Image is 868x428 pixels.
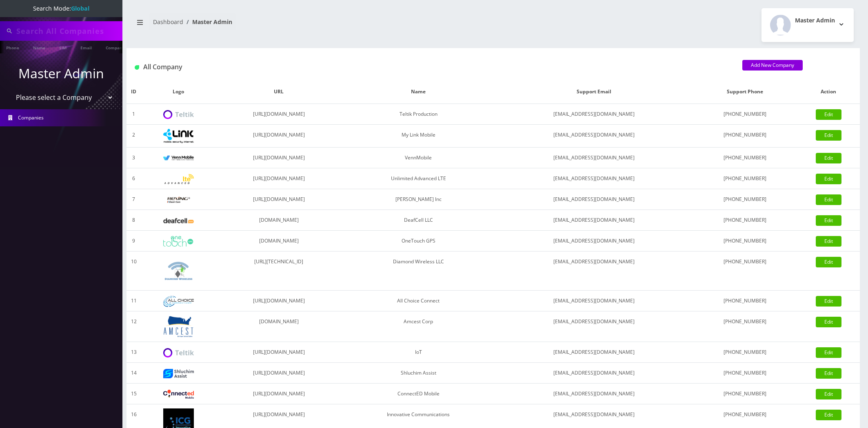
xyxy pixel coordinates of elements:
[693,168,797,189] td: [PHONE_NUMBER]
[693,189,797,210] td: [PHONE_NUMBER]
[816,215,841,226] a: Edit
[2,41,23,53] a: Phone
[29,41,49,53] a: Name
[216,104,342,125] td: [URL][DOMAIN_NAME]
[342,210,495,231] td: DeafCell LLC
[742,60,803,71] a: Add New Company
[76,41,96,53] a: Email
[693,125,797,148] td: [PHONE_NUMBER]
[216,342,342,363] td: [URL][DOMAIN_NAME]
[342,363,495,384] td: Shluchim Assist
[342,189,495,210] td: [PERSON_NAME] Inc
[127,384,141,404] td: 15
[495,311,693,342] td: [EMAIL_ADDRESS][DOMAIN_NAME]
[127,168,141,189] td: 6
[342,252,495,291] td: Diamond Wireless LLC
[495,252,693,291] td: [EMAIL_ADDRESS][DOMAIN_NAME]
[163,155,194,161] img: VennMobile
[795,17,835,24] h2: Master Admin
[342,148,495,168] td: VennMobile
[163,196,194,204] img: Rexing Inc
[495,104,693,125] td: [EMAIL_ADDRESS][DOMAIN_NAME]
[693,80,797,104] th: Support Phone
[163,110,194,119] img: Teltik Production
[693,342,797,363] td: [PHONE_NUMBER]
[216,231,342,252] td: [DOMAIN_NAME]
[693,363,797,384] td: [PHONE_NUMBER]
[342,80,495,104] th: Name
[816,109,841,120] a: Edit
[816,296,841,307] a: Edit
[127,189,141,210] td: 7
[163,296,194,307] img: All Choice Connect
[135,65,139,70] img: All Company
[216,80,342,104] th: URL
[342,104,495,125] td: Teltik Production
[816,368,841,379] a: Edit
[816,130,841,141] a: Edit
[816,257,841,267] a: Edit
[342,384,495,404] td: ConnectED Mobile
[816,153,841,163] a: Edit
[693,291,797,311] td: [PHONE_NUMBER]
[127,148,141,168] td: 3
[693,104,797,125] td: [PHONE_NUMBER]
[342,231,495,252] td: OneTouch GPS
[127,363,141,384] td: 14
[495,384,693,404] td: [EMAIL_ADDRESS][DOMAIN_NAME]
[797,80,860,104] th: Action
[693,210,797,231] td: [PHONE_NUMBER]
[816,389,841,399] a: Edit
[495,125,693,148] td: [EMAIL_ADDRESS][DOMAIN_NAME]
[495,231,693,252] td: [EMAIL_ADDRESS][DOMAIN_NAME]
[816,347,841,358] a: Edit
[163,256,194,286] img: Diamond Wireless LLC
[163,390,194,399] img: ConnectED Mobile
[163,174,194,184] img: Unlimited Advanced LTE
[216,363,342,384] td: [URL][DOMAIN_NAME]
[495,342,693,363] td: [EMAIL_ADDRESS][DOMAIN_NAME]
[816,317,841,327] a: Edit
[693,231,797,252] td: [PHONE_NUMBER]
[216,148,342,168] td: [URL][DOMAIN_NAME]
[816,194,841,205] a: Edit
[102,41,129,53] a: Company
[18,114,44,121] span: Companies
[693,384,797,404] td: [PHONE_NUMBER]
[127,252,141,291] td: 10
[495,80,693,104] th: Support Email
[342,125,495,148] td: My Link Mobile
[495,363,693,384] td: [EMAIL_ADDRESS][DOMAIN_NAME]
[342,291,495,311] td: All Choice Connect
[342,311,495,342] td: Amcest Corp
[141,80,216,104] th: Logo
[216,189,342,210] td: [URL][DOMAIN_NAME]
[216,291,342,311] td: [URL][DOMAIN_NAME]
[693,311,797,342] td: [PHONE_NUMBER]
[163,218,194,223] img: DeafCell LLC
[163,236,194,247] img: OneTouch GPS
[127,125,141,148] td: 2
[33,4,89,12] span: Search Mode:
[183,18,232,26] li: Master Admin
[127,311,141,342] td: 12
[216,210,342,231] td: [DOMAIN_NAME]
[163,315,194,338] img: Amcest Corp
[55,41,71,53] a: SIM
[127,210,141,231] td: 8
[693,148,797,168] td: [PHONE_NUMBER]
[127,342,141,363] td: 13
[342,168,495,189] td: Unlimited Advanced LTE
[135,63,730,71] h1: All Company
[71,4,89,12] strong: Global
[216,252,342,291] td: [URL][TECHNICAL_ID]
[495,291,693,311] td: [EMAIL_ADDRESS][DOMAIN_NAME]
[816,174,841,184] a: Edit
[127,80,141,104] th: ID
[216,384,342,404] td: [URL][DOMAIN_NAME]
[16,23,120,39] input: Search All Companies
[216,125,342,148] td: [URL][DOMAIN_NAME]
[816,236,841,247] a: Edit
[127,231,141,252] td: 9
[761,8,854,42] button: Master Admin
